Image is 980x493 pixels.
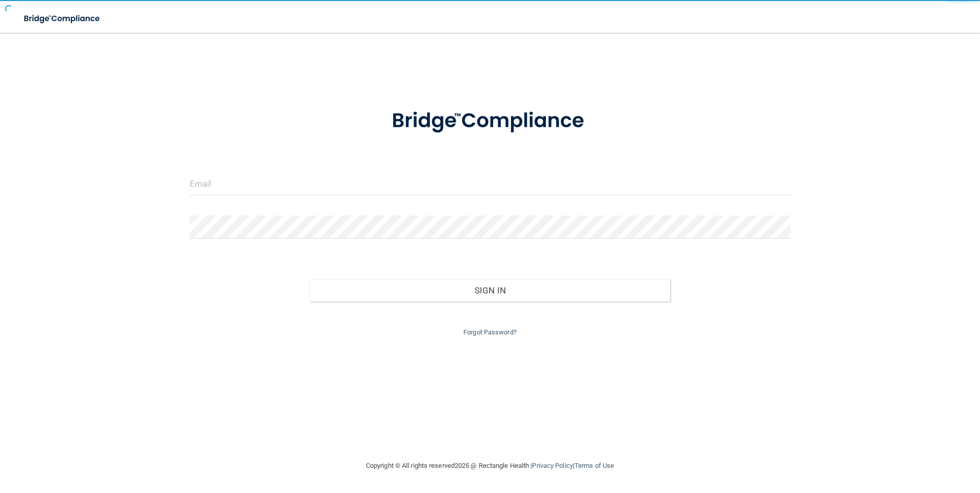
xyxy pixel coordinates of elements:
img: bridge_compliance_login_screen.278c3ca4.svg [15,8,110,29]
button: Sign In [310,279,670,302]
a: Forgot Password? [463,328,517,336]
input: Email [190,172,791,195]
div: Copyright © All rights reserved 2025 @ Rectangle Health | | [303,449,677,482]
img: bridge_compliance_login_screen.278c3ca4.svg [371,94,609,148]
a: Privacy Policy [532,462,573,469]
a: Terms of Use [575,462,614,469]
